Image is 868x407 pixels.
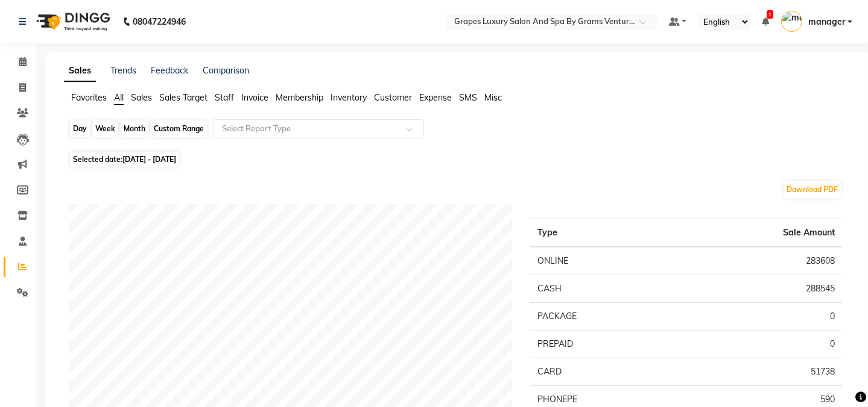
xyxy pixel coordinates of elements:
[530,331,670,358] td: PREPAID
[671,358,842,386] td: 51738
[530,219,670,247] th: Type
[276,92,323,103] span: Membership
[419,92,452,103] span: Expense
[241,92,268,103] span: Invoice
[151,65,188,76] a: Feedback
[70,120,90,137] div: Day
[114,92,124,103] span: All
[151,120,207,137] div: Custom Range
[530,275,670,303] td: CASH
[121,120,148,137] div: Month
[331,92,367,103] span: Inventory
[131,92,152,103] span: Sales
[767,10,773,19] span: 1
[122,155,176,164] span: [DATE] - [DATE]
[64,60,96,82] a: Sales
[459,92,477,103] span: SMS
[781,11,802,32] img: manager
[530,247,670,275] td: ONLINE
[484,92,502,103] span: Misc
[215,92,234,103] span: Staff
[530,358,670,386] td: CARD
[530,303,670,331] td: PACKAGE
[92,120,118,137] div: Week
[762,16,769,27] a: 1
[70,152,179,167] span: Selected date:
[71,92,107,103] span: Favorites
[671,331,842,358] td: 0
[671,303,842,331] td: 0
[110,65,136,76] a: Trends
[374,92,412,103] span: Customer
[133,5,186,39] b: 08047224946
[808,16,845,28] span: manager
[159,92,207,103] span: Sales Target
[671,247,842,275] td: 283608
[203,65,249,76] a: Comparison
[31,5,113,39] img: logo
[671,219,842,247] th: Sale Amount
[671,275,842,303] td: 288545
[784,181,841,198] button: Download PDF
